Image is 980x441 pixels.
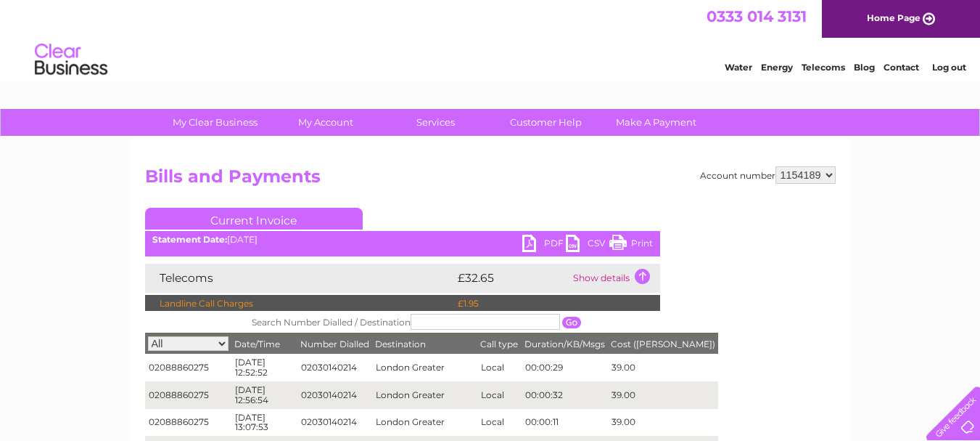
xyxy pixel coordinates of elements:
[145,311,718,333] th: Search Number Dialled / Destination
[145,381,231,409] td: 02088860275
[231,354,297,381] td: [DATE] 12:52:52
[884,62,919,73] a: Contact
[145,409,231,437] td: 02088860275
[608,409,718,437] td: 39.00
[372,381,477,409] td: London Greater
[932,62,966,73] a: Log out
[802,62,845,73] a: Telecoms
[480,339,518,349] span: Call type
[477,381,522,409] td: Local
[145,166,836,194] h2: Bills and Payments
[148,8,833,70] div: Clear Business is a trading name of Verastar Limited (registered in [GEOGRAPHIC_DATA] No. 3667643...
[761,62,793,73] a: Energy
[145,295,454,312] td: Landline Call Charges
[725,62,752,73] a: Water
[145,264,454,293] td: Telecoms
[234,339,295,349] span: Date/Time
[566,235,609,256] a: CSV
[477,354,522,381] td: Local
[454,295,638,312] td: £1.95
[155,109,275,136] a: My Clear Business
[375,339,426,349] span: Destination
[152,234,227,245] b: Statement Date:
[609,235,653,256] a: Print
[854,62,875,73] a: Blog
[145,354,231,381] td: 02088860275
[700,166,836,184] div: Account number
[376,109,495,136] a: Services
[297,381,372,409] td: 02030140214
[524,339,605,349] span: Duration/KB/Msgs
[707,7,807,25] a: 0333 014 3131
[145,208,363,230] a: Current Invoice
[297,409,372,437] td: 02030140214
[522,235,566,256] a: PDF
[608,354,718,381] td: 39.00
[477,409,522,437] td: Local
[145,235,660,245] div: [DATE]
[34,38,108,82] img: logo.png
[454,264,569,293] td: £32.65
[300,339,369,349] span: Number Dialled
[372,409,477,437] td: London Greater
[231,381,297,409] td: [DATE] 12:56:54
[608,381,718,409] td: 39.00
[611,339,715,349] span: Cost ([PERSON_NAME])
[297,354,372,381] td: 02030140214
[372,354,477,381] td: London Greater
[522,381,608,409] td: 00:00:32
[522,354,608,381] td: 00:00:29
[569,264,660,293] td: Show details
[486,109,606,136] a: Customer Help
[265,109,385,136] a: My Account
[596,109,716,136] a: Make A Payment
[522,409,608,437] td: 00:00:11
[231,409,297,437] td: [DATE] 13:07:53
